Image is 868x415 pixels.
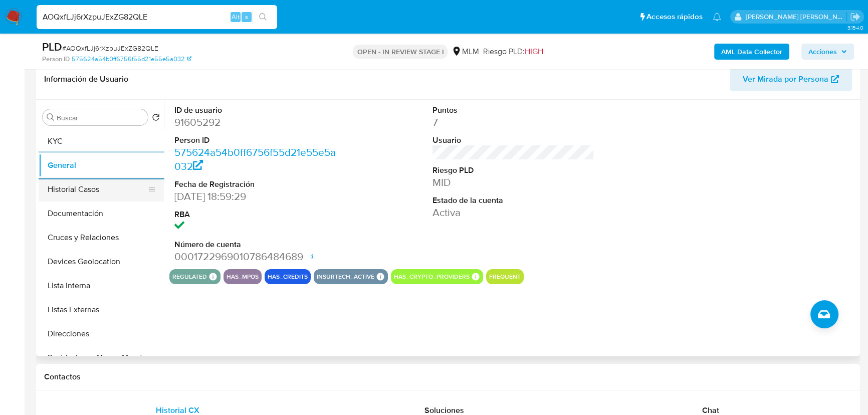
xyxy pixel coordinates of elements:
h1: Contactos [44,372,852,382]
input: Buscar [57,113,144,122]
button: regulated [172,275,207,279]
button: Restricciones Nuevo Mundo [39,346,164,370]
span: 3.154.0 [847,24,863,32]
a: 575624a54b0ff6756f55d21e55e5a032 [72,55,191,64]
dt: Riesgo PLD [432,165,594,176]
button: Documentación [39,201,164,226]
button: insurtech_active [317,275,374,279]
dd: MID [432,175,594,189]
b: Person ID [42,55,70,64]
b: PLD [42,39,62,55]
button: Devices Geolocation [39,250,164,274]
span: Alt [232,12,240,22]
span: s [245,12,248,22]
button: Lista Interna [39,274,164,298]
dd: 0001722969010786484689 [174,250,336,264]
dd: [DATE] 18:59:29 [174,189,336,203]
button: General [39,153,164,177]
span: Accesos rápidos [646,12,703,22]
dt: Puntos [432,105,594,116]
dt: Fecha de Registración [174,179,336,190]
span: Acciones [808,44,837,60]
button: Cruces y Relaciones [39,226,164,250]
a: 575624a54b0ff6756f55d21e55e5a032 [174,145,336,173]
b: AML Data Collector [721,44,782,60]
a: Notificaciones [713,13,721,21]
dt: ID de usuario [174,105,336,116]
dt: Número de cuenta [174,239,336,250]
button: Historial Casos [39,177,156,201]
button: Acciones [801,44,854,60]
dd: Activa [432,205,594,220]
input: Buscar usuario o caso... [37,11,277,24]
p: OPEN - IN REVIEW STAGE I [353,45,448,59]
button: Ver Mirada por Persona [730,67,852,91]
div: MLM [452,46,479,57]
button: frequent [489,275,521,279]
p: michelleangelica.rodriguez@mercadolibre.com.mx [746,12,847,22]
button: Volver al orden por defecto [152,113,160,124]
button: search-icon [253,10,273,24]
a: Salir [850,12,860,22]
button: has_credits [268,275,308,279]
button: has_crypto_providers [394,275,470,279]
button: Direcciones [39,322,164,346]
dd: 91605292 [174,115,336,129]
span: HIGH [524,46,543,57]
button: KYC [39,129,164,153]
button: has_mpos [227,275,259,279]
h1: Información de Usuario [44,74,128,84]
dt: Person ID [174,135,336,146]
button: Buscar [47,113,55,121]
span: Riesgo PLD: [483,46,543,57]
button: Listas Externas [39,298,164,322]
button: AML Data Collector [714,44,789,60]
span: Ver Mirada por Persona [743,67,828,91]
span: # AOQxfLJj6rXzpuJExZG82QLE [62,43,158,53]
dd: 7 [432,115,594,129]
dt: Estado de la cuenta [432,195,594,206]
dt: RBA [174,209,336,220]
dt: Usuario [432,135,594,146]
